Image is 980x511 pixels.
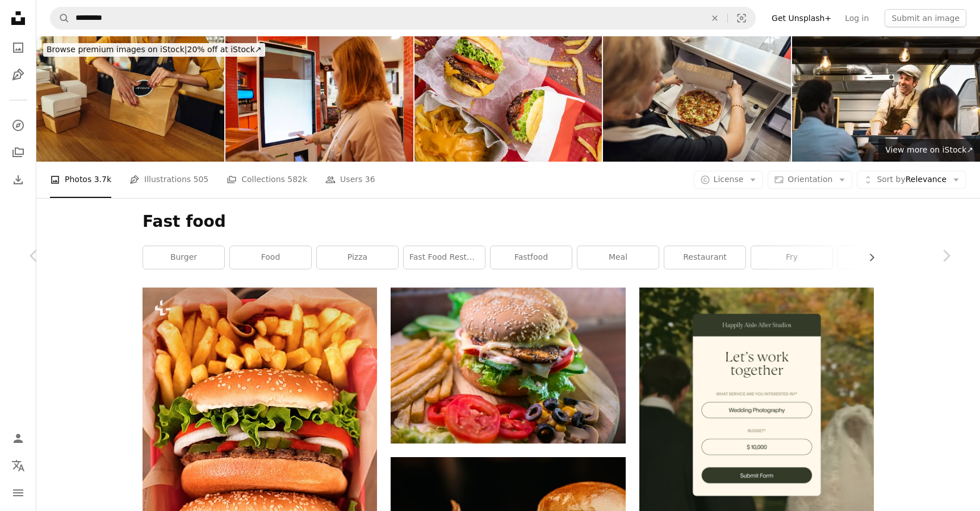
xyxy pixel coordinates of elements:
[664,246,746,269] a: restaurant
[792,36,980,162] img: Happy multiracial people buying meal from street food truck market - Modern business and take awa...
[7,427,30,450] a: Log in / Sign up
[877,174,947,185] span: Relevance
[7,64,30,86] a: Illustrations
[230,246,311,269] a: food
[7,36,30,59] a: Photos
[414,36,602,162] img: Fast food restaurant top view
[7,114,30,137] a: Explore
[751,246,832,269] a: fry
[702,7,727,29] button: Clear
[857,171,966,189] button: Sort byRelevance
[129,162,208,198] a: Illustrations 505
[768,171,852,189] button: Orientation
[51,7,70,29] button: Search Unsplash
[714,175,744,184] span: License
[50,7,756,29] form: Find visuals sitewide
[885,9,966,27] button: Submit an image
[694,171,764,189] button: License
[227,162,307,198] a: Collections 582k
[877,175,905,184] span: Sort by
[404,246,485,269] a: fast food restaurant
[861,246,874,269] button: scroll list to the right
[491,246,572,269] a: fastfood
[325,162,375,198] a: Users 36
[7,454,30,477] button: Language
[603,36,791,162] img: Boxing Up the Pizza
[885,145,973,154] span: View more on iStock ↗
[143,246,224,269] a: burger
[838,9,876,27] a: Log in
[7,482,30,504] button: Menu
[765,9,838,27] a: Get Unsplash+
[143,468,377,479] a: three hamburgers and french fries in a basket
[143,212,874,232] h1: Fast food
[225,36,413,162] img: woman makes an order of dishes on the self-service terminal.
[391,360,625,370] a: hamburger with vegetables and meat beside French fries
[391,288,625,444] img: hamburger with vegetables and meat beside French fries
[36,36,224,162] img: Close up of woman packing food for delivery
[912,201,980,310] a: Next
[7,141,30,164] a: Collections
[194,173,209,185] span: 505
[728,7,755,29] button: Visual search
[788,175,832,184] span: Orientation
[47,45,262,54] span: 20% off at iStock ↗
[365,173,375,185] span: 36
[7,168,30,191] a: Download History
[878,139,980,162] a: View more on iStock↗
[317,246,398,269] a: pizza
[47,45,187,54] span: Browse premium images on iStock |
[36,36,272,64] a: Browse premium images on iStock|20% off at iStock↗
[577,246,659,269] a: meal
[838,246,919,269] a: junk food
[287,173,307,185] span: 582k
